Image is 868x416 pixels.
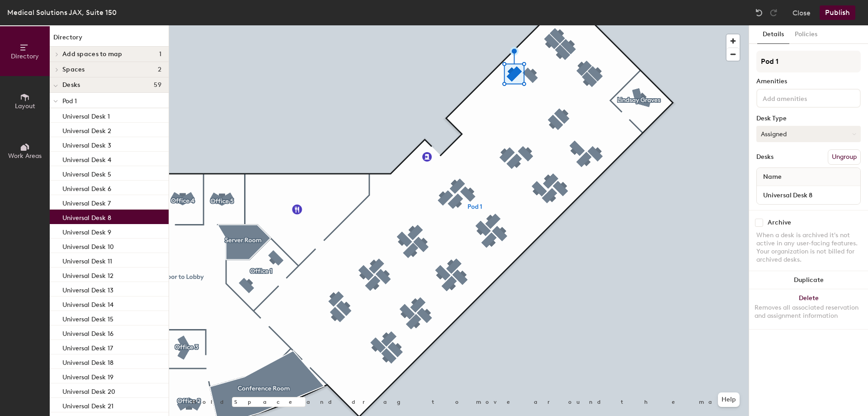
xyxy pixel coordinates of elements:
h1: Directory [50,33,169,47]
p: Universal Desk 14 [62,298,113,309]
p: Universal Desk 4 [62,153,111,164]
p: Universal Desk 7 [62,197,111,207]
div: Desk Type [756,115,861,122]
button: Duplicate [749,271,868,289]
p: Universal Desk 5 [62,168,111,178]
img: Undo [755,8,764,17]
div: Desks [756,153,774,161]
span: 1 [159,51,161,58]
button: DeleteRemoves all associated reservation and assignment information [749,289,868,329]
button: Help [718,392,740,407]
p: Universal Desk 11 [62,255,112,265]
span: Spaces [62,66,85,73]
input: Unnamed desk [759,189,859,201]
p: Universal Desk 20 [62,385,115,396]
p: Universal Desk 1 [62,110,110,120]
div: Medical Solutions JAX, Suite 150 [7,7,117,18]
button: Details [757,25,789,44]
button: Assigned [756,126,861,142]
p: Universal Desk 16 [62,327,113,338]
button: Ungroup [828,149,861,165]
span: Layout [15,102,35,110]
div: Archive [768,219,791,226]
div: Amenities [756,78,861,85]
p: Universal Desk 15 [62,313,113,323]
button: Close [793,5,811,20]
p: Universal Desk 2 [62,124,111,135]
p: Universal Desk 17 [62,342,113,352]
button: Policies [789,25,823,44]
div: Removes all associated reservation and assignment information [755,304,863,320]
p: Universal Desk 12 [62,269,113,280]
p: Universal Desk 8 [62,211,111,222]
p: Universal Desk 6 [62,182,111,193]
p: Universal Desk 18 [62,356,113,367]
span: Desks [62,81,80,89]
p: Universal Desk 9 [62,226,111,236]
span: Add spaces to map [62,51,123,58]
p: Universal Desk 21 [62,400,113,410]
img: Redo [769,8,778,17]
span: Directory [11,53,39,60]
p: Universal Desk 19 [62,371,113,381]
p: Universal Desk 13 [62,284,113,294]
p: Universal Desk 3 [62,139,111,149]
span: Pod 1 [62,97,77,105]
span: 59 [154,81,161,89]
button: Publish [820,5,855,20]
span: Work Areas [8,152,42,160]
span: 2 [158,66,161,73]
div: When a desk is archived it's not active in any user-facing features. Your organization is not bil... [756,231,861,264]
p: Universal Desk 10 [62,240,114,251]
input: Add amenities [761,92,842,103]
span: Name [759,169,786,185]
